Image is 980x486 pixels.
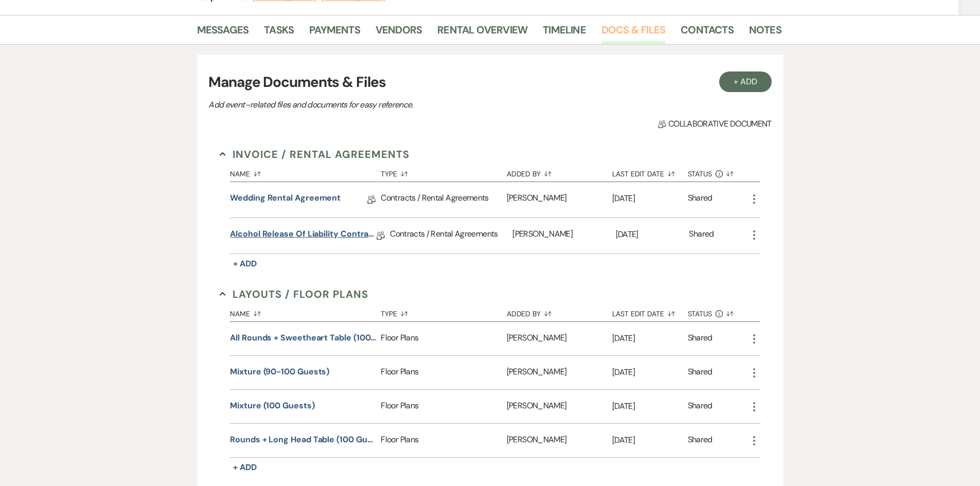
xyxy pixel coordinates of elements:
p: [DATE] [612,192,688,205]
div: Shared [688,332,712,346]
button: Rounds + long head table (100 guests) [230,434,377,446]
div: Floor Plans [381,390,506,423]
p: Add event–related files and documents for easy reference. [208,98,568,112]
div: Contracts / Rental Agreements [390,218,512,254]
button: Name [230,162,381,182]
span: + Add [233,258,257,269]
div: Shared [688,434,712,447]
div: Shared [689,228,714,244]
p: [DATE] [616,228,689,241]
div: [PERSON_NAME] [512,218,615,254]
p: [DATE] [612,400,688,413]
a: Timeline [543,22,586,44]
div: [PERSON_NAME] [507,424,612,457]
button: Added By [507,302,612,321]
a: Rental Overview [437,22,527,44]
span: Collaborative document [658,118,771,130]
span: + Add [233,462,257,473]
a: Vendors [376,22,422,44]
div: [PERSON_NAME] [507,182,612,218]
a: Alcohol Release of Liability Contract [230,228,377,244]
button: + Add [230,257,260,271]
h3: Manage Documents & Files [208,71,771,93]
button: Invoice / Rental Agreements [220,147,409,162]
span: Status [688,170,712,177]
a: Payments [309,22,360,44]
div: Floor Plans [381,356,506,389]
div: Shared [688,192,712,208]
div: Shared [688,366,712,380]
p: [DATE] [612,332,688,345]
button: All rounds + Sweetheart table (100 guests) [230,332,377,344]
div: Floor Plans [381,424,506,457]
button: Added By [507,162,612,182]
button: + Add [719,71,772,92]
p: [DATE] [612,366,688,379]
button: Status [688,302,748,321]
a: Tasks [264,22,294,44]
button: + Add [230,460,260,475]
p: [DATE] [612,434,688,447]
button: Status [688,162,748,182]
div: [PERSON_NAME] [507,322,612,355]
a: Docs & Files [601,22,665,44]
a: Contacts [681,22,734,44]
span: Status [688,310,712,317]
button: Last Edit Date [612,302,688,321]
button: Type [381,302,506,321]
button: Mixture (100 guests) [230,400,314,412]
button: Layouts / Floor Plans [220,286,368,302]
div: [PERSON_NAME] [507,356,612,389]
a: Messages [197,22,249,44]
div: Contracts / Rental Agreements [381,182,506,218]
button: Type [381,162,506,182]
button: Name [230,302,381,321]
div: [PERSON_NAME] [507,390,612,423]
div: Shared [688,400,712,413]
button: Mixture (90-100 guests) [230,366,329,378]
a: Notes [749,22,781,44]
a: Wedding Rental Agreement [230,192,341,208]
button: Last Edit Date [612,162,688,182]
div: Floor Plans [381,322,506,355]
